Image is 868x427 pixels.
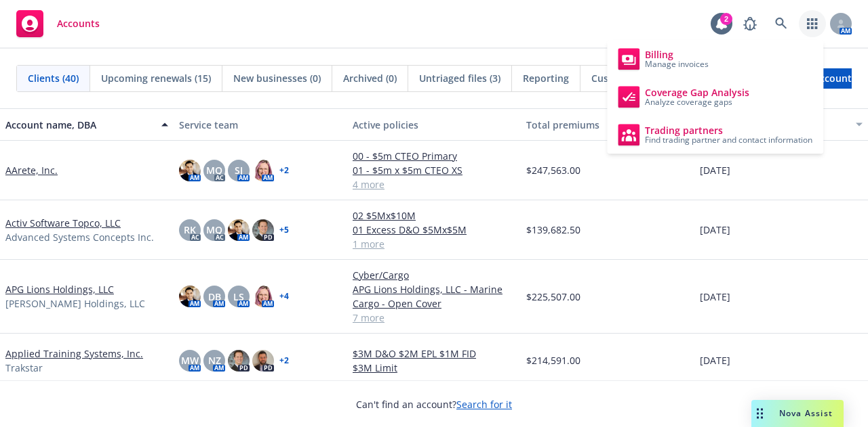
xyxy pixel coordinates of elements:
[208,353,221,367] span: NZ
[5,361,43,375] span: Trakstar
[279,226,289,234] a: + 5
[353,282,515,311] a: APG Lions Holdings, LLC - Marine Cargo - Open Cover
[206,223,222,237] span: MQ
[279,166,289,175] a: + 2
[208,290,221,304] span: DB
[343,71,397,85] span: Archived (0)
[521,108,694,141] button: Total premiums
[28,71,79,85] span: Clients (40)
[353,361,515,375] a: $3M Limit
[206,163,222,177] span: MQ
[526,118,674,132] div: Total premiums
[11,5,105,43] a: Accounts
[184,223,196,237] span: RK
[5,296,145,311] span: [PERSON_NAME] Holdings, LLC
[279,357,289,365] a: + 2
[5,230,154,244] span: Advanced Systems Concepts Inc.
[751,400,768,427] div: Drag to move
[5,216,121,230] a: Activ Software Topco, LLC
[252,350,274,372] img: photo
[252,219,274,241] img: photo
[645,136,812,144] span: Find trading partner and contact information
[279,292,289,300] a: + 4
[179,286,201,307] img: photo
[252,160,274,181] img: photo
[353,149,515,163] a: 00 - $5m CTEO Primary
[101,71,211,85] span: Upcoming renewals (15)
[720,13,732,25] div: 2
[612,43,818,75] a: Billing
[252,286,274,307] img: photo
[523,71,569,85] span: Reporting
[736,10,764,37] a: Report a Bug
[526,223,580,237] span: $139,682.50
[612,118,818,151] a: Trading partners
[779,407,833,419] span: Nova Assist
[526,290,580,304] span: $225,507.00
[768,10,795,37] a: Search
[353,177,515,192] a: 4 more
[645,49,709,60] span: Billing
[57,18,100,29] span: Accounts
[228,219,250,241] img: photo
[353,118,515,132] div: Active policies
[228,350,250,372] img: photo
[700,223,730,237] span: [DATE]
[751,400,844,427] button: Nova Assist
[645,60,709,68] span: Manage invoices
[353,208,515,223] a: 02 $5Mx$10M
[179,118,342,132] div: Service team
[526,353,580,367] span: $214,591.00
[233,71,321,85] span: New businesses (0)
[347,108,521,141] button: Active policies
[181,353,199,367] span: MW
[612,81,818,113] a: Coverage Gap Analysis
[353,311,515,325] a: 7 more
[799,10,826,37] a: Switch app
[645,125,812,136] span: Trading partners
[235,163,243,177] span: SJ
[353,268,515,282] a: Cyber/Cargo
[700,290,730,304] span: [DATE]
[353,346,515,361] a: $3M D&O $2M EPL $1M FID
[700,353,730,367] span: [DATE]
[700,163,730,177] span: [DATE]
[353,237,515,251] a: 1 more
[174,108,347,141] button: Service team
[5,118,153,132] div: Account name, DBA
[5,282,114,296] a: APG Lions Holdings, LLC
[645,98,749,106] span: Analyze coverage gaps
[5,346,143,361] a: Applied Training Systems, Inc.
[591,71,683,85] span: Customer Directory
[353,223,515,237] a: 01 Excess D&O $5Mx$5M
[456,398,512,411] a: Search for it
[233,290,244,304] span: LS
[353,163,515,177] a: 01 - $5m x $5m CTEO XS
[645,87,749,98] span: Coverage Gap Analysis
[5,163,58,177] a: AArete, Inc.
[419,71,500,85] span: Untriaged files (3)
[356,397,512,411] span: Can't find an account?
[179,160,201,181] img: photo
[526,163,580,177] span: $247,563.00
